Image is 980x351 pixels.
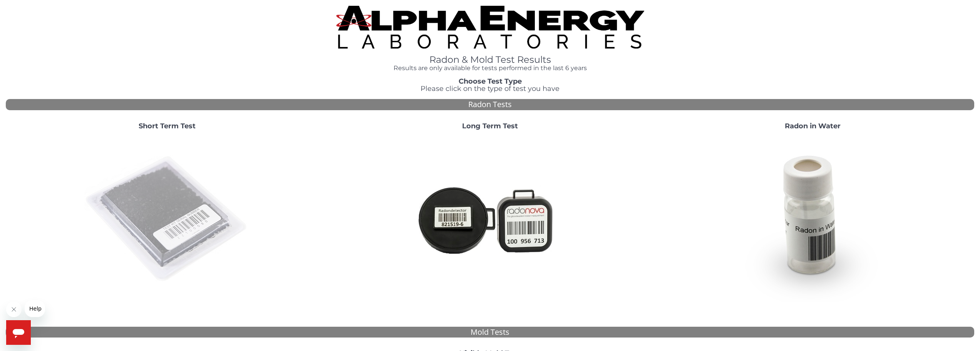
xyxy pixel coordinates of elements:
[6,99,974,110] div: Radon Tests
[25,300,45,317] iframe: Message from company
[6,327,974,338] div: Mold Tests
[420,84,560,93] span: Please click on the type of test you have
[297,65,684,72] h4: Results are only available for tests performed in the last 6 years
[462,122,518,130] strong: Long Term Test
[139,122,196,130] strong: Short Term Test
[407,136,573,302] img: Radtrak2vsRadtrak3.jpg
[459,77,522,86] strong: Choose Test Type
[6,302,22,317] iframe: Close message
[785,122,841,130] strong: Radon in Water
[6,320,31,345] iframe: Button to launch messaging window
[84,136,250,302] img: ShortTerm.jpg
[730,136,896,302] img: RadoninWater.jpg
[336,6,644,49] img: TightCrop.jpg
[297,55,684,65] h1: Radon & Mold Test Results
